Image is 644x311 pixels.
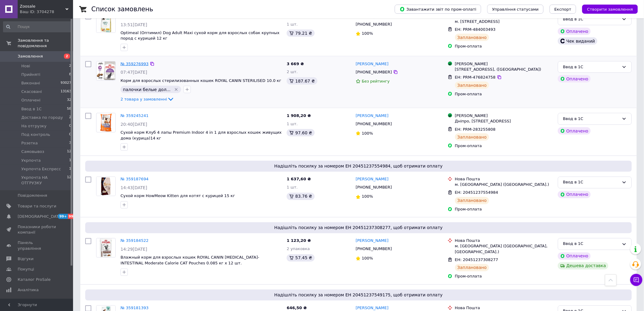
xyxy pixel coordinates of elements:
a: Фото товару [96,238,116,258]
span: 2 товара у замовленні [121,97,167,101]
div: Ввод в 1С [563,116,619,122]
div: Пром-оплата [455,44,553,49]
a: 2 товара у замовленні [121,97,174,101]
span: 2 шт. [287,69,298,74]
span: 12 [67,175,71,186]
a: № 359245241 [121,113,149,118]
div: Чек виданий [558,37,597,45]
button: Експорт [550,5,576,14]
span: Скасовані [21,89,42,94]
div: Пром-оплата [455,143,553,149]
span: Ввод в 1С [21,106,42,112]
div: 97.60 ₴ [287,129,314,136]
span: Показники роботи компанії [18,224,56,235]
button: Управління статусами [487,5,544,14]
span: 12 [67,149,71,154]
span: Завантажити звіт по пром-оплаті [400,6,476,12]
span: [DEMOGRAPHIC_DATA] [18,214,63,219]
span: Доставка по городу [21,115,63,120]
div: Оплачено [558,75,591,83]
span: Повідомлення [18,193,47,198]
img: Фото товару [96,62,115,80]
div: Нова Пошта [455,238,553,244]
div: Пром-оплата [455,274,553,279]
img: Фото товару [100,239,112,257]
span: На отгрузку [21,123,47,129]
div: [STREET_ADDRESS], ([GEOGRAPHIC_DATA]) [455,67,553,72]
span: Замовлення та повідомлення [18,38,73,49]
span: Zoosale [20,4,65,9]
div: Заплановано [455,133,489,141]
img: Фото товару [96,14,115,33]
span: Панель управління [18,240,56,251]
div: Дешева доставка [558,262,608,270]
div: 83.76 ₴ [287,193,314,200]
img: Фото товару [96,177,115,196]
span: Аналітика [18,287,39,293]
div: Заплановано [455,197,489,204]
div: Оплачено [558,191,591,198]
span: 13:51[DATE] [121,22,147,27]
span: Без рейтингу [362,79,390,83]
img: Фото товару [100,113,112,132]
a: № 359276993 [121,62,149,66]
a: Фото товару [96,61,116,81]
span: Под контроль [21,132,50,137]
span: 3 [69,140,71,146]
span: Експорт [555,7,572,12]
button: Завантажити звіт по пром-оплаті [395,5,481,14]
span: Сухой корм HowMeow Kitten для котят с курицей 15 кг [121,194,235,198]
a: [PERSON_NAME] [356,113,389,119]
span: Покупці [18,267,34,272]
span: Виконані [21,80,40,86]
span: Управління статусами [492,7,539,12]
div: [PERSON_NAME] [455,113,553,118]
span: [PHONE_NUMBER] [356,247,392,251]
a: Сухой корм Клуб 4 лапы Premium Indoor 4 in 1 для взрослых кошек живущих дома (курица)14 кг [121,130,282,140]
a: Фото товару [96,13,116,33]
div: Оплачено [558,127,591,135]
a: [PERSON_NAME] [356,61,389,67]
h1: Список замовлень [91,5,153,13]
div: Пром-оплата [455,91,553,97]
span: 1 123,20 ₴ [287,239,311,243]
div: Дніпро, [STREET_ADDRESS] [455,118,553,124]
div: м. [GEOGRAPHIC_DATA] ([GEOGRAPHIC_DATA].) [455,182,553,188]
span: Нові [21,63,30,69]
span: ЕН: 20451237308277 [455,258,498,262]
span: 58 [67,106,71,112]
span: 100% [362,194,373,199]
span: Замовлення [18,54,43,59]
div: [PERSON_NAME] [455,61,553,67]
span: 1 637,60 ₴ [287,177,311,182]
a: Optimeal (Оптимил) Dog Adult Maxi сухой корм для взрослых собак крупных пород с курицей 12 кг [121,30,280,41]
span: 1 [69,166,71,172]
span: Каталог ProSale [18,277,51,282]
svg: Видалити мітку [174,87,179,92]
div: Пром-оплата [455,207,553,212]
span: Відгуки [18,256,33,262]
input: Пошук [3,21,72,32]
span: Укрпочта Експресс [21,166,61,172]
span: 3 669 ₴ [287,62,304,66]
span: 07:47[DATE] [121,70,147,75]
span: ЕН: PRM-283255808 [455,127,496,132]
span: Створити замовлення [587,7,633,12]
div: Заплановано [455,82,489,89]
button: Створити замовлення [582,5,638,14]
div: Заплановано [455,264,489,271]
span: 14:43[DATE] [121,186,147,190]
span: Надішліть посилку за номером ЕН 20451237308277, щоб отримати оплату [88,225,629,231]
span: Укрпочта [21,158,41,163]
a: Створити замовлення [576,7,638,11]
span: 93027 [61,80,71,86]
a: № 359181393 [121,306,149,310]
span: Розетка [21,140,38,146]
a: Фото товару [96,177,116,196]
div: м. [GEOGRAPHIC_DATA] ([GEOGRAPHIC_DATA], [GEOGRAPHIC_DATA].) [455,244,553,255]
a: [PERSON_NAME] [356,238,389,244]
a: Фото товару [96,113,116,133]
span: 2 [69,63,71,69]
